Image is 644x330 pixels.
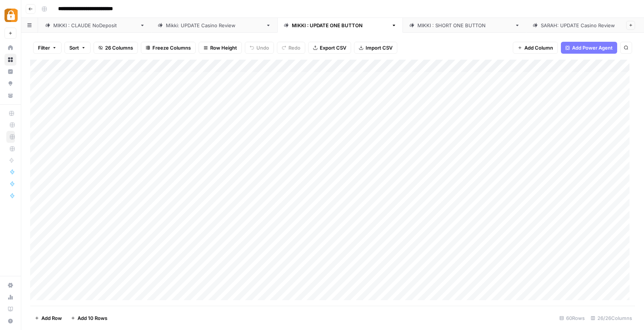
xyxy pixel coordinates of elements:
[288,44,300,51] span: Redo
[105,44,133,51] span: 26 Columns
[256,44,269,51] span: Undo
[354,42,397,54] button: Import CSV
[141,42,196,54] button: Freeze Columns
[524,44,553,51] span: Add Column
[4,279,16,291] a: Settings
[277,42,305,54] button: Redo
[541,22,638,29] div: [PERSON_NAME]: UPDATE Casino Review
[41,314,62,322] span: Add Row
[366,44,392,51] span: Import CSV
[4,291,16,303] a: Usage
[39,18,151,33] a: [PERSON_NAME] : [PERSON_NAME]
[4,54,16,66] a: Browse
[277,18,403,33] a: [PERSON_NAME] : UPDATE ONE BUTTON
[66,312,112,324] button: Add 10 Rows
[152,44,191,51] span: Freeze Columns
[64,42,91,54] button: Sort
[245,42,274,54] button: Undo
[210,44,237,51] span: Row Height
[403,18,526,33] a: [PERSON_NAME] : SHORT ONE BUTTON
[38,44,50,51] span: Filter
[572,44,613,51] span: Add Power Agent
[4,303,16,315] a: Learning Hub
[4,78,16,89] a: Opportunities
[4,315,16,327] button: Help + Support
[588,312,635,324] div: 26/26 Columns
[556,312,588,324] div: 60 Rows
[513,42,558,54] button: Add Column
[94,42,138,54] button: 26 Columns
[199,42,242,54] button: Row Height
[4,9,18,22] img: Adzz Logo
[417,22,512,29] div: [PERSON_NAME] : SHORT ONE BUTTON
[30,312,66,324] button: Add Row
[4,42,16,54] a: Home
[166,22,263,29] div: [PERSON_NAME]: UPDATE Casino Review
[561,42,617,54] button: Add Power Agent
[292,22,388,29] div: [PERSON_NAME] : UPDATE ONE BUTTON
[33,42,61,54] button: Filter
[308,42,351,54] button: Export CSV
[4,89,16,101] a: Your Data
[320,44,346,51] span: Export CSV
[151,18,277,33] a: [PERSON_NAME]: UPDATE Casino Review
[53,22,137,29] div: [PERSON_NAME] : [PERSON_NAME]
[4,66,16,78] a: Insights
[4,6,16,25] button: Workspace: Adzz
[78,314,107,322] span: Add 10 Rows
[69,44,79,51] span: Sort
